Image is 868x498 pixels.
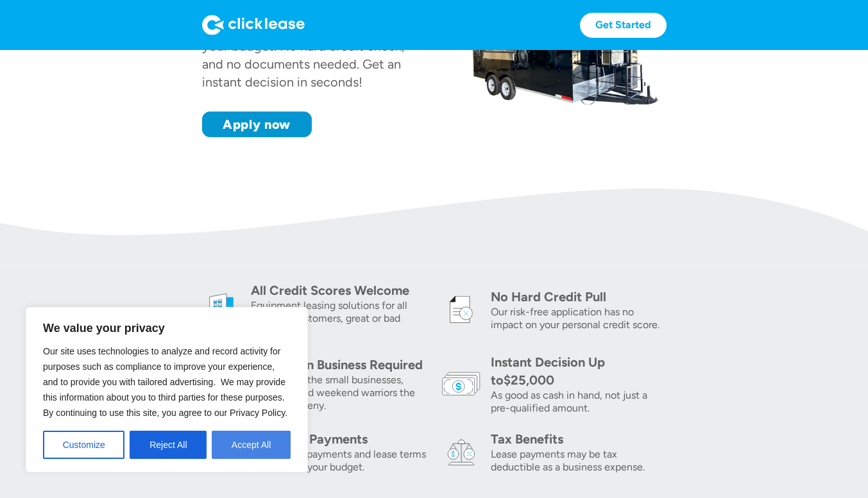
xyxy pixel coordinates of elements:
a: Apply now [202,112,312,137]
a: Get Started [580,13,667,38]
img: Logo [202,15,305,35]
div: Choose the payments and lease terms that best fit your budget. [251,448,427,474]
div: All Credit Scores Welcome [251,281,427,299]
div: No Hard Credit Pull [491,288,667,306]
div: Lease payments may be tax deductible as a business expense. [491,448,667,474]
button: Accept All [212,431,291,459]
div: We value your privacy [26,307,308,472]
span: Our site uses technologies to analyze and record activity for purposes such as compliance to impr... [43,346,287,418]
button: Reject All [130,431,207,459]
div: Our risk-free application has no impact on your personal credit score. [491,306,667,331]
p: We value your privacy [43,320,291,336]
div: No Time in Business Required [251,356,427,374]
div: Pick Your Payments [251,430,427,448]
button: Customize [43,431,124,459]
img: welcome icon [202,290,241,329]
div: Tax Benefits [491,430,667,448]
div: Equipment leasing solutions for all business customers, great or bad credit. [251,299,427,338]
img: tax icon [442,433,481,471]
img: money icon [442,365,481,403]
div: $25,000 [504,372,554,388]
div: We approve the small businesses, start-ups, and weekend warriors the other guys deny. [251,374,427,412]
div: As good as cash in hand, not just a pre-qualified amount. [491,389,667,415]
img: credit icon [442,290,481,329]
div: Instant Decision Up to [491,354,605,388]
